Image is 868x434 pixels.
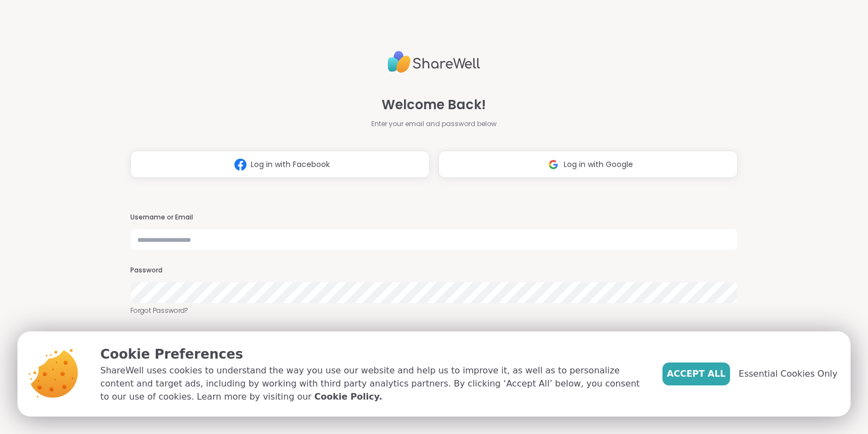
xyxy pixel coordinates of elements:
img: ShareWell Logo [388,46,480,78]
img: ShareWell Logomark [543,154,564,175]
span: Log in with Google [564,159,633,170]
span: Log in with Facebook [251,159,330,170]
span: Enter your email and password below [371,119,497,129]
span: Essential Cookies Only [739,367,837,381]
a: Forgot Password? [130,306,738,316]
img: ShareWell Logomark [230,154,251,175]
a: Cookie Policy. [315,390,382,403]
button: Log in with Google [438,151,738,178]
button: Log in with Facebook [130,151,430,178]
p: Cookie Preferences [100,344,645,364]
button: Accept All [662,362,730,385]
h3: Username or Email [130,213,738,222]
p: ShareWell uses cookies to understand the way you use our website and help us to improve it, as we... [100,364,645,403]
h3: Password [130,266,738,275]
span: Welcome Back! [382,95,486,115]
span: Accept All [667,367,726,381]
